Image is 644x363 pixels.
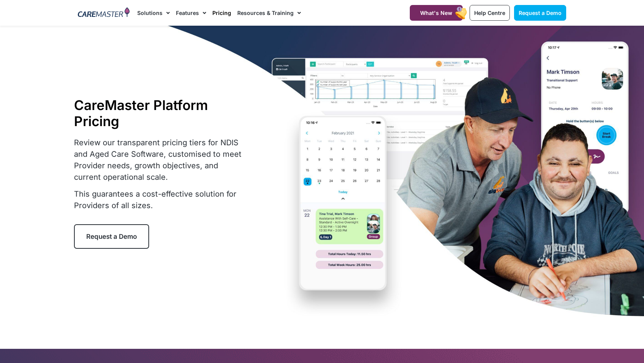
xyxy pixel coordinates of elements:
a: Request a Demo [514,5,566,21]
h1: CareMaster Platform Pricing [74,97,246,129]
span: Help Centre [474,10,505,16]
span: Request a Demo [519,10,562,16]
p: Review our transparent pricing tiers for NDIS and Aged Care Software, customised to meet Provider... [74,137,246,183]
img: CareMaster Logo [78,7,130,19]
span: Request a Demo [86,233,137,240]
a: Help Centre [470,5,510,21]
a: Request a Demo [74,224,149,249]
p: This guarantees a cost-effective solution for Providers of all sizes. [74,188,246,211]
a: What's New [410,5,463,21]
span: What's New [420,10,452,16]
